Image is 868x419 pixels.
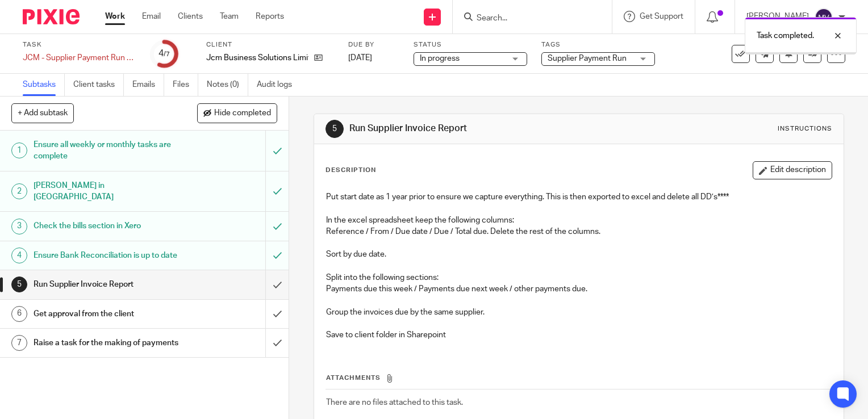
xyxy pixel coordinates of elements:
span: Hide completed [214,109,271,118]
span: Supplier Payment Run [548,55,627,62]
p: In the excel spreadsheet keep the following columns: Reference / From / Due date / Due / Total du... [326,215,832,238]
div: 4 [158,47,170,60]
label: Client [206,40,334,49]
a: Subtasks [23,74,65,96]
div: 1 [11,143,27,158]
a: Client tasks [73,74,124,96]
h1: Check the bills section in Xero [34,217,181,234]
p: Description [325,166,376,175]
div: 7 [11,335,27,351]
div: 3 [11,219,27,234]
label: Due by [348,40,399,49]
label: Task [23,40,136,49]
p: Save to client folder in Sharepoint [326,329,832,341]
p: Jcm Business Solutions Limited [206,52,308,64]
a: Email [142,11,161,22]
p: Put start date as 1 year prior to ensure we capture everything. This is then exported to excel an... [326,191,832,203]
span: In progress [420,55,460,62]
a: Clients [178,11,203,22]
a: Audit logs [257,74,301,96]
p: Sort by due date. [326,249,832,260]
a: Team [220,11,239,22]
a: Reports [256,11,284,22]
label: Status [414,40,527,49]
div: 4 [11,248,27,263]
h1: Ensure all weekly or monthly tasks are complete [34,136,181,165]
span: [DATE] [348,54,372,62]
div: 2 [11,183,27,199]
img: svg%3E [815,8,833,26]
p: Split into the following sections: Payments due this week / Payments due next week / other paymen... [326,272,832,295]
img: Pixie [23,9,80,24]
h1: Get approval from the client [34,305,181,322]
button: Edit description [753,161,832,179]
h1: Run Supplier Invoice Report [349,123,603,135]
div: JCM - Supplier Payment Run Weekly - YST makes payments [23,52,136,64]
div: 5 [325,120,344,138]
button: + Add subtask [11,103,74,123]
p: Group the invoices due by the same supplier. [326,307,832,318]
div: 5 [11,276,27,292]
span: Attachments [326,375,381,381]
a: Work [105,11,125,22]
span: There are no files attached to this task. [326,399,463,407]
p: Task completed. [757,30,814,41]
a: Emails [132,74,164,96]
h1: Run Supplier Invoice Report [34,276,181,293]
a: Notes (0) [207,74,248,96]
a: Files [173,74,198,96]
div: Instructions [778,124,832,133]
small: /7 [164,51,170,57]
h1: [PERSON_NAME] in [GEOGRAPHIC_DATA] [34,177,181,206]
div: 6 [11,306,27,322]
h1: Ensure Bank Reconciliation is up to date [34,247,181,264]
h1: Raise a task for the making of payments [34,334,181,351]
button: Hide completed [197,103,277,123]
